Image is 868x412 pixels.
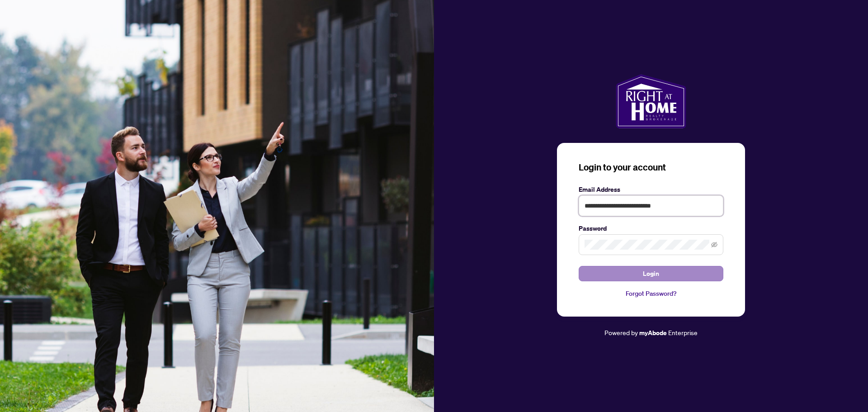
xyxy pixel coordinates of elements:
[616,74,686,128] img: ma-logo
[643,266,659,281] span: Login
[711,242,717,248] span: eye-invisible
[668,328,698,336] span: Enterprise
[579,185,723,194] label: Email Address
[579,266,723,281] button: Login
[579,289,723,298] a: Forgot Password?
[579,223,723,233] label: Password
[639,328,667,338] a: myAbode
[579,161,723,174] h3: Login to your account
[604,328,638,336] span: Powered by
